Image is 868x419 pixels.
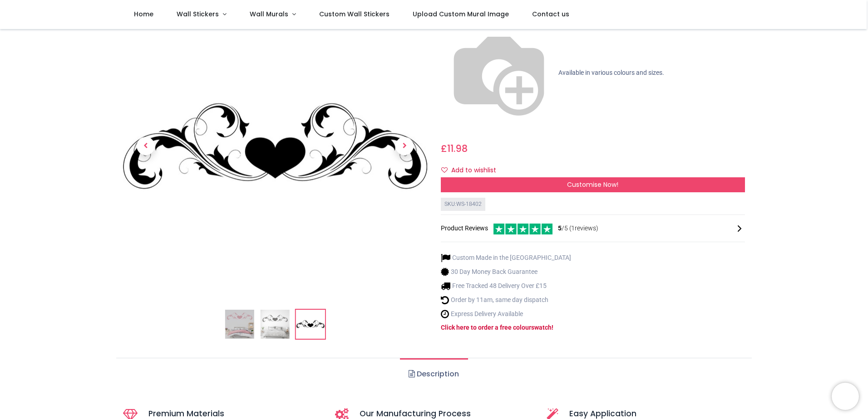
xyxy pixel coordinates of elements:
span: Customise Now! [567,180,618,189]
span: /5 ( 1 reviews) [558,224,598,233]
span: 5 [558,224,562,232]
img: WS-18402-03 [296,310,325,339]
img: Floral Heart Love Heart Headboard Wall Sticker [225,310,254,339]
li: 30 Day Money Back Guarantee [441,267,571,277]
span: Upload Custom Mural Image [413,10,509,19]
li: Order by 11am, same day dispatch [441,295,571,305]
div: SKU: WS-18402 [441,198,485,211]
a: Click here to order a free colour [441,324,531,331]
img: WS-18402-02 [261,310,290,339]
li: Custom Made in the [GEOGRAPHIC_DATA] [441,253,571,263]
span: Contact us [532,10,569,19]
span: Next [395,137,414,155]
a: Previous [123,39,168,252]
span: Wall Stickers [177,10,219,19]
div: Product Reviews [441,222,745,234]
span: Available in various colours and sizes. [558,69,664,76]
a: swatch [531,324,552,331]
span: Previous [137,137,155,155]
span: 11.98 [447,142,468,155]
span: Wall Murals [250,10,288,19]
iframe: Brevo live chat [832,383,859,410]
a: Description [400,358,468,390]
button: Add to wishlistAdd to wishlist [441,163,504,178]
a: ! [552,324,553,331]
span: £ [441,142,468,155]
img: color-wheel.png [441,15,557,131]
span: Custom Wall Stickers [319,10,390,19]
a: Next [382,39,427,252]
i: Add to wishlist [441,167,448,173]
span: Home [134,10,153,19]
li: Express Delivery Available [441,309,571,319]
li: Free Tracked 48 Delivery Over £15 [441,281,571,291]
